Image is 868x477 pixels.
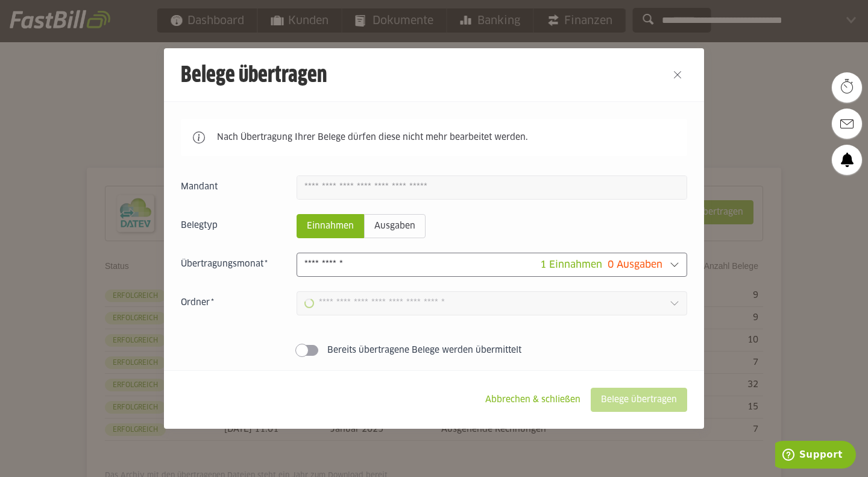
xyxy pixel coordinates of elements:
[297,214,364,238] sl-radio-button: Einnahmen
[540,260,602,270] span: 1 Einnahmen
[475,388,591,412] sl-button: Abbrechen & schließen
[775,441,856,471] iframe: Öffnet ein Widget, in dem Sie weitere Informationen finden
[608,260,662,270] span: 0 Ausgaben
[591,388,687,412] sl-button: Belege übertragen
[181,344,687,356] sl-switch: Bereits übertragene Belege werden übermittelt
[364,214,426,238] sl-radio-button: Ausgaben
